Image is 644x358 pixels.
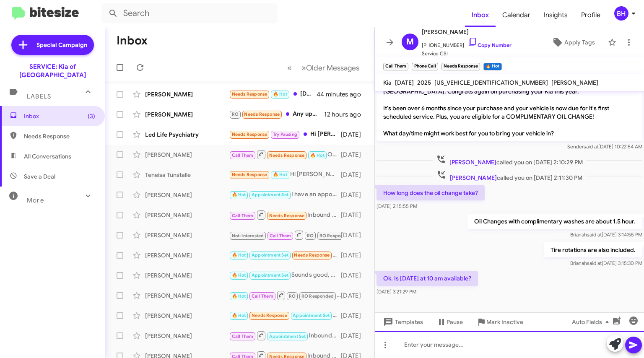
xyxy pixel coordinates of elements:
div: Inbound Call [229,330,341,341]
span: RO Responded [301,293,334,299]
div: [DATE] [341,150,368,159]
span: 🔥 Hot [273,172,287,177]
div: [PERSON_NAME] [145,110,229,119]
p: Tire rotations are also included. [544,242,642,257]
button: Next [296,59,364,76]
span: RO [289,293,296,299]
span: Call Them [232,334,254,339]
span: Call Them [252,293,273,299]
div: [DATE] [341,332,368,340]
div: 12 hours ago [324,110,368,119]
span: Brianah [DATE] 3:15:30 PM [570,260,642,266]
div: [PERSON_NAME] [145,231,229,239]
span: RO [232,112,239,117]
span: [PHONE_NUMBER] [422,37,512,49]
span: said at [587,231,602,238]
span: Special Campaign [36,41,87,49]
span: Needs Response [294,252,330,258]
button: Previous [282,59,297,76]
p: Oil Changes with complimentary washes are about 1.5 hour. [467,214,642,229]
div: Hi [PERSON_NAME] [229,170,341,179]
small: Needs Response [441,63,480,70]
span: Save a Deal [24,172,55,181]
span: [PERSON_NAME] [449,158,496,166]
span: 🔥 Hot [232,313,246,318]
a: Profile [574,3,607,27]
span: [DATE] [395,79,414,86]
div: [PERSON_NAME] [145,271,229,280]
a: Insights [537,3,574,27]
div: [PERSON_NAME] [145,251,229,259]
h1: Inbox [117,34,148,47]
span: Service CSI [422,49,512,58]
div: Sounds good, thanks [229,270,341,280]
div: [DATE] [341,271,368,280]
span: Inbox [24,112,95,120]
span: Needs Response [232,91,267,97]
span: [PERSON_NAME] [422,27,512,37]
span: (3) [88,112,95,120]
span: 🔥 Hot [273,91,287,97]
div: [PERSON_NAME] [145,211,229,219]
span: Appointment Set [252,272,288,278]
span: Older Messages [306,63,359,73]
div: BH [614,6,628,21]
span: Needs Response [252,313,287,318]
span: Templates [382,314,423,329]
span: said at [584,143,598,150]
a: Special Campaign [11,35,94,55]
div: [DATE] [341,291,368,300]
div: [PERSON_NAME] [145,150,229,159]
span: Needs Response [232,132,267,137]
span: Needs Response [269,213,305,218]
div: [DATE] [341,191,368,199]
div: Liked “Okay, safe travels and I'll contact you when you're back in town.” [229,230,341,240]
span: called you on [DATE] 2:10:29 PM [433,154,586,166]
div: Ok. Is [DATE] at 10 am available? [229,149,341,160]
nav: Page navigation example [283,59,364,76]
span: 2025 [417,79,431,86]
span: Appointment Set [252,252,288,258]
span: 🔥 Hot [232,272,246,278]
p: How long does the oil change take? [377,185,485,200]
div: [PERSON_NAME] [145,191,229,199]
span: 🔥 Hot [232,192,246,197]
small: 🔥 Hot [483,63,501,70]
div: [PERSON_NAME] [145,332,229,340]
span: [US_VEHICLE_IDENTIFICATION_NUMBER] [434,79,548,86]
button: Apply Tags [542,35,604,50]
span: Auto Fields [572,314,612,329]
span: Brianah [DATE] 3:14:55 PM [570,231,642,238]
span: 🔥 Hot [310,153,325,158]
a: Inbox [465,3,496,27]
span: Apply Tags [564,35,595,50]
div: THIS APP IS TEXT ONLY. iF YOU WANT TO SPEAK WITH SOMEONE PPLEASE CALL THE STORE. [229,290,341,301]
span: M [406,35,414,49]
button: Mark Inactive [470,314,530,329]
div: [DATE] [341,130,368,139]
div: Teneisa Tunstalle [145,171,229,179]
div: [PERSON_NAME] [145,311,229,320]
span: » [301,62,306,73]
div: 44 minutes ago [317,90,368,99]
button: Auto Fields [565,314,619,329]
div: [DATE] [341,311,368,320]
div: [DATE] [341,211,368,219]
span: Call Them [232,213,254,218]
span: [PERSON_NAME] [551,79,598,86]
span: Needs Response [232,172,267,177]
span: 🔥 Hot [232,252,246,258]
span: Try Pausing [273,132,297,137]
div: [PERSON_NAME] [145,90,229,99]
span: RO Responded [319,233,352,239]
a: Calendar [496,3,537,27]
span: 🔥 Hot [232,293,246,299]
div: [DATE] [341,231,368,239]
span: [PERSON_NAME] [450,174,497,182]
span: More [27,197,44,204]
button: BH [607,6,635,21]
div: Ok would you match a full synthetic oil change + tire rotation + filter $70? Mr. Tire in [GEOGRAP... [229,311,341,320]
